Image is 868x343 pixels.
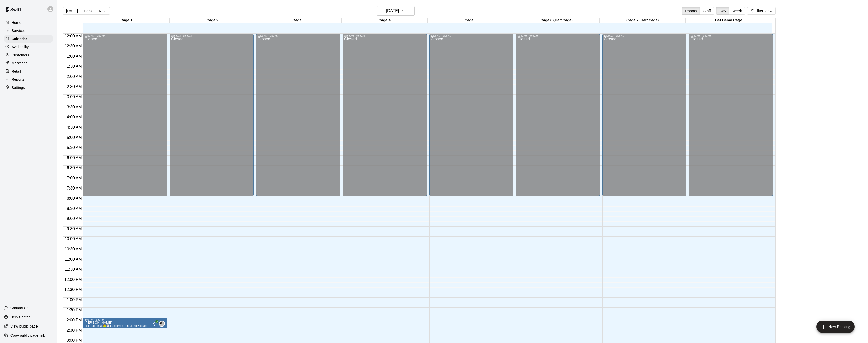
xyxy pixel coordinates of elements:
div: 2:00 PM – 2:30 PM [84,319,165,321]
span: PJ [160,321,164,326]
button: Week [729,7,745,15]
span: 2:00 PM [65,318,83,322]
span: 6:30 AM [66,166,83,170]
span: Full Cage Dual 🥎⚾ FungoMan Rental (No HitTrax) [84,324,147,327]
p: Help Center [10,315,30,320]
div: 12:00 AM – 8:00 AM: Closed [516,34,600,196]
div: Cage 5 [428,18,513,23]
div: Bat Demo Cage [686,18,771,23]
span: 5:00 AM [66,135,83,140]
div: Cage 4 [342,18,428,23]
div: 12:00 AM – 8:00 AM [690,35,771,37]
div: Closed [171,37,252,198]
span: 2:30 AM [66,84,83,89]
div: Closed [517,37,598,198]
span: 12:00 AM [63,34,83,38]
div: 12:00 AM – 8:00 AM [431,35,512,37]
span: 7:00 AM [66,176,83,180]
a: Calendar [4,35,53,43]
div: 12:00 AM – 8:00 AM: Closed [429,34,513,196]
span: 2:30 PM [65,328,83,332]
div: 12:00 AM – 8:00 AM: Closed [343,34,427,196]
div: Presley Jantzi [159,321,165,327]
button: Back [81,7,96,15]
span: 3:30 AM [66,105,83,109]
div: 12:00 AM – 8:00 AM [344,35,425,37]
span: 12:00 PM [63,277,83,282]
div: Closed [431,37,512,198]
button: [DATE] [377,6,415,16]
span: 4:30 AM [66,125,83,129]
span: 11:30 AM [63,267,83,271]
span: 10:30 AM [63,247,83,251]
span: 5:30 AM [66,145,83,150]
div: 12:00 AM – 8:00 AM: Closed [170,34,254,196]
span: 11:00 AM [63,257,83,261]
span: 10:00 AM [63,237,83,241]
a: Customers [4,51,53,59]
div: 12:00 AM – 8:00 AM [604,35,685,37]
p: Contact Us [10,305,28,311]
a: Retail [4,67,53,75]
p: Calendar [12,36,27,41]
div: Closed [690,37,771,198]
a: Availability [4,43,53,51]
span: 7:30 AM [66,186,83,190]
span: 6:00 AM [66,156,83,160]
button: Rooms [682,7,700,15]
a: Services [4,27,53,35]
div: 12:00 AM – 8:00 AM [517,35,598,37]
div: Closed [84,37,165,198]
div: Closed [258,37,339,198]
span: 9:30 AM [66,227,83,231]
div: 12:00 AM – 8:00 AM: Closed [689,34,773,196]
span: 1:00 AM [66,54,83,58]
button: Staff [700,7,714,15]
button: Next [96,7,110,15]
a: Reports [4,76,53,83]
button: Filter View [747,7,775,15]
button: [DATE] [63,7,81,15]
div: 2:00 PM – 2:30 PM: Full Cage Dual 🥎⚾ FungoMan Rental (No HitTrax) [83,318,167,328]
span: 1:00 PM [65,298,83,302]
p: View public page [10,324,38,329]
span: 8:00 AM [66,196,83,200]
span: 3:00 AM [66,95,83,99]
div: Cage 1 [83,18,169,23]
p: Reports [12,77,24,82]
p: Availability [12,44,29,49]
span: 4:00 AM [66,115,83,119]
span: Presley Jantzi [161,321,165,327]
p: Settings [12,85,25,90]
span: 3:00 PM [65,338,83,342]
div: 12:00 AM – 8:00 AM [171,35,252,37]
div: Closed [604,37,685,198]
div: 12:00 AM – 8:00 AM: Closed [256,34,340,196]
h6: [DATE] [386,7,399,14]
div: 12:00 AM – 8:00 AM [258,35,339,37]
span: 12:30 PM [63,287,83,292]
span: 9:00 AM [66,216,83,221]
div: 12:00 AM – 8:00 AM [84,35,165,37]
a: Settings [4,84,53,91]
span: 1:30 PM [65,308,83,312]
p: Marketing [12,61,28,66]
p: Customers [12,53,29,58]
div: 12:00 AM – 8:00 AM: Closed [602,34,687,196]
p: Retail [12,69,21,74]
span: 8:30 AM [66,206,83,211]
a: Marketing [4,59,53,67]
a: Home [4,19,53,26]
p: Services [12,28,26,33]
div: Cage 3 [255,18,341,23]
span: 12:30 AM [63,44,83,48]
div: Cage 7 (Half Cage) [600,18,686,23]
